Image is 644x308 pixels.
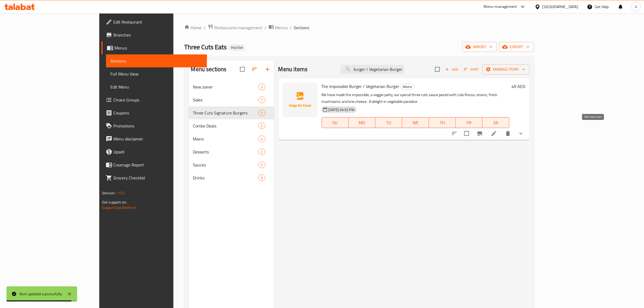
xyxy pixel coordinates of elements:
a: Edit Restaurant [101,15,207,28]
span: import [467,44,493,50]
span: FR [458,119,480,127]
span: Promotions [113,123,203,129]
button: WE [402,117,429,128]
span: Coverage Report [113,162,203,168]
div: items [258,84,265,90]
span: Menu disclaimer [113,136,203,142]
div: items [258,123,265,129]
span: Mains [193,136,258,142]
div: items [258,175,265,181]
div: Inactive [229,44,245,51]
div: Three Cuts Signature Burgers3 [189,106,274,119]
a: Menu disclaimer [101,132,207,145]
button: SA [483,117,509,128]
span: WE [404,119,427,127]
button: Branch-specific-item [473,127,486,140]
span: Sides [193,97,258,103]
button: SU [322,117,349,128]
button: MO [349,117,375,128]
div: Sauces5 [189,158,274,171]
span: Sections [294,24,309,31]
div: Mains4 [189,132,274,145]
a: Support.OpsPlatform [102,204,136,211]
span: 5 [259,162,265,168]
span: Choice Groups [113,97,203,103]
div: Desserts2 [189,145,274,158]
span: 3 [259,110,265,116]
button: Manage items [482,64,530,74]
span: The Impossible Burger / Vegetarian Burger [322,82,399,90]
h2: Menu sections [191,65,226,73]
a: Coverage Report [101,158,207,171]
span: 2 [259,149,265,155]
span: 4 [259,136,265,142]
a: Sections [106,54,207,67]
span: Sort items [460,65,482,74]
button: export [499,42,534,52]
span: A [635,4,637,10]
div: Item updated successfully [19,291,62,297]
button: FR [456,117,483,128]
span: Sort [464,66,479,73]
div: items [258,97,265,103]
li: / [290,24,292,31]
div: items [258,162,265,168]
button: import [462,42,497,52]
span: Coupons [113,110,203,116]
div: Sides7 [189,93,274,106]
span: Version: [102,189,115,196]
span: Add item [443,65,460,74]
div: Desserts [193,149,258,155]
span: Menus [114,45,203,51]
a: Edit Menu [106,80,207,93]
span: [DATE] 04:32 PM [326,107,356,112]
div: Mains [401,84,415,90]
svg: Show Choices [518,130,524,137]
span: 9 [259,175,265,181]
nav: breadcrumb [184,24,534,31]
span: Select all sections [237,64,248,75]
span: Restaurants management [214,24,262,31]
a: Upsell [101,145,207,158]
span: Edit Restaurant [113,19,203,25]
button: delete [501,127,514,140]
h6: 49 AED [511,83,525,90]
a: Choice Groups [101,93,207,106]
button: show more [514,127,527,140]
a: Menus [269,24,288,31]
span: Sort sections [248,63,261,76]
li: / [265,24,266,31]
span: TU [378,119,400,127]
span: Get support on: [102,199,127,206]
span: Sauces [193,162,258,168]
a: Coupons [101,106,207,119]
span: Mains [401,84,414,90]
span: Drinks [193,175,258,181]
a: Full Menu View [106,67,207,80]
span: Select to update [461,128,472,139]
div: items [258,149,265,155]
span: 3 [259,84,265,90]
button: Add [443,65,460,74]
span: New Joiner [193,84,258,90]
h2: Menu items [278,65,308,73]
button: TH [429,117,456,128]
span: Grocery Checklist [113,175,203,181]
span: Branches [113,32,203,38]
button: Add section [261,63,274,76]
nav: Menu sections [189,78,274,186]
span: Three Cuts Signature Burgers [193,110,258,116]
div: Combo Deals2 [189,119,274,132]
span: 2 [259,123,265,129]
span: Menus [275,24,288,31]
div: items [258,136,265,142]
button: Sort [463,65,480,74]
button: sort-choices [448,127,461,140]
div: Combo Deals [193,123,258,129]
a: Promotions [101,119,207,132]
div: items [258,110,265,116]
